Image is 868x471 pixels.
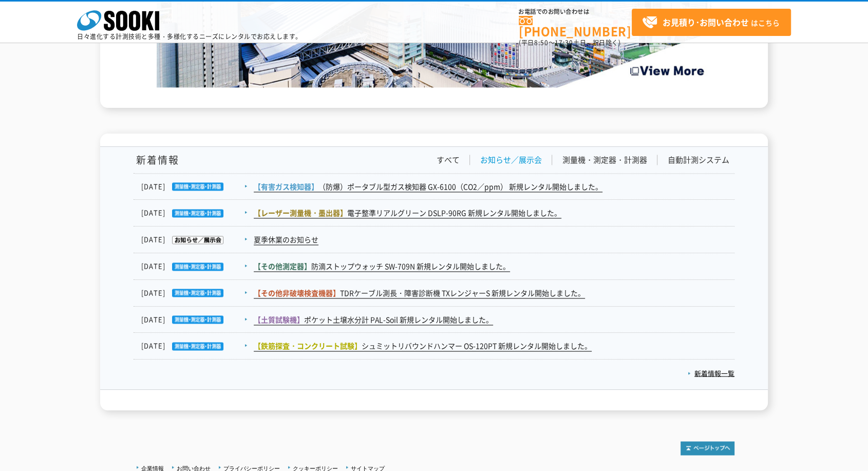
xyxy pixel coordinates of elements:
a: クッキーポリシー [293,465,338,471]
img: 測量機・測定器・計測器 [165,315,223,324]
img: 測量機・測定器・計測器 [165,262,223,271]
img: 測量機・測定器・計測器 [165,182,223,191]
p: 日々進化する計測技術と多種・多様化するニーズにレンタルでお応えします。 [77,33,302,40]
dt: [DATE] [141,341,253,351]
span: 【鉄筋探査・コンクリート試験】 [254,341,362,351]
img: お知らせ／展示会 [165,236,223,244]
dt: [DATE] [141,234,253,245]
span: 8:50 [534,38,549,47]
a: 【鉄筋探査・コンクリート試験】シュミットリバウンドハンマー OS-120PT 新規レンタル開始しました。 [254,341,592,351]
dt: [DATE] [141,261,253,272]
span: 【その他測定器】 [254,261,311,271]
dt: [DATE] [141,314,253,325]
a: お問い合わせ [177,465,211,471]
img: 測量機・測定器・計測器 [165,342,223,350]
span: 【その他非破壊検査機器】 [254,288,340,298]
a: お知らせ／展示会 [480,155,542,165]
a: 自動計測システム [668,155,729,165]
strong: お見積り･お問い合わせ [663,16,749,28]
a: 企業情報 [141,465,164,471]
img: 測量機・測定器・計測器 [165,209,223,217]
a: 【土質試験機】ポケット土壌水分計 PAL-Soil 新規レンタル開始しました。 [254,314,493,325]
a: 【有害ガス検知器】（防爆）ポータブル型ガス検知器 GX-6100（CO2／ppm） 新規レンタル開始しました。 [254,181,602,192]
a: 【その他測定器】防滴ストップウォッチ SW-709N 新規レンタル開始しました。 [254,261,510,272]
dt: [DATE] [141,288,253,298]
a: 【レーザー測量機・墨出器】電子整準リアルグリーン DSLP-90RG 新規レンタル開始しました。 [254,208,561,218]
span: お電話でのお問い合わせは [519,9,632,15]
span: はこちら [642,15,780,30]
a: 【その他非破壊検査機器】TDRケーブル測長・障害診断機 TXレンジャーS 新規レンタル開始しました。 [254,288,585,298]
a: サイトマップ [351,465,385,471]
span: 【有害ガス検知器】 [254,181,318,192]
a: 測量機・測定器・計測器 [562,155,647,165]
a: 夏季休業のお知らせ [254,234,318,245]
a: お見積り･お問い合わせはこちら [632,9,791,36]
h1: 新着情報 [134,155,179,165]
img: 測量機・測定器・計測器 [165,289,223,297]
span: 【土質試験機】 [254,314,304,325]
dt: [DATE] [141,181,253,192]
a: すべて [437,155,460,165]
span: 17:30 [555,38,573,47]
a: 新着情報一覧 [688,368,734,378]
a: [PHONE_NUMBER] [519,16,632,37]
span: 【レーザー測量機・墨出器】 [254,208,347,218]
dt: [DATE] [141,208,253,218]
span: (平日 ～ 土日、祝日除く) [519,38,620,47]
img: トップページへ [681,441,734,455]
a: プライバシーポリシー [223,465,280,471]
a: Create the Future [157,77,711,86]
